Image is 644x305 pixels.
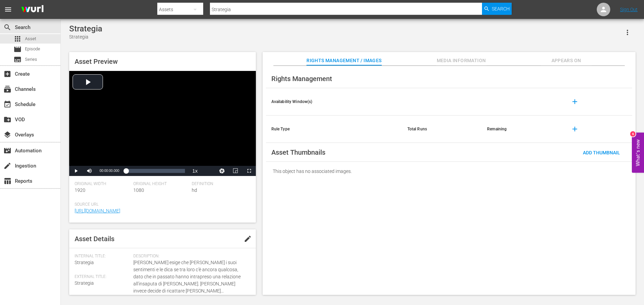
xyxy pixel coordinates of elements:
[192,187,197,193] span: hd
[75,274,130,280] span: External Title:
[630,131,636,136] div: 6
[571,98,579,106] span: add
[3,147,11,155] span: Automation
[402,116,482,143] th: Total Runs
[244,235,252,243] span: edit
[25,56,37,63] span: Series
[482,3,512,15] button: Search
[266,162,632,181] div: This object has no associated images.
[3,162,11,170] span: Ingestion
[133,254,247,259] span: Description:
[75,187,85,193] span: 1920
[632,132,644,173] button: Open Feedback Widget
[14,35,22,43] span: Asset
[620,7,638,12] a: Sign Out
[266,88,402,116] th: Availability Window(s)
[306,56,381,65] span: Rights Management / Images
[100,169,119,173] span: 00:00:00.000
[240,231,256,247] button: edit
[69,71,256,176] div: Video Player
[133,187,144,193] span: 1080
[3,23,11,31] span: search
[25,46,40,52] span: Episode
[75,57,118,66] span: Asset Preview
[75,208,120,213] a: [URL][DOMAIN_NAME]
[25,35,36,42] span: Asset
[75,280,94,286] span: Strategia
[3,131,11,139] span: Overlays
[133,181,189,187] span: Original Height
[75,181,130,187] span: Original Width
[3,70,11,78] span: Create
[14,45,22,53] span: movie
[215,166,229,176] button: Jump To Time
[188,166,202,176] button: Playback Rate
[192,181,247,187] span: Definition
[83,166,96,176] button: Mute
[541,56,592,65] span: Appears On
[75,260,94,265] span: Strategia
[571,125,579,133] span: add
[229,166,242,176] button: Picture-in-Picture
[69,24,102,33] div: Strategia
[266,116,402,143] th: Rule Type
[3,116,11,124] span: VOD
[436,56,487,65] span: Media Information
[492,3,510,15] span: Search
[271,75,332,83] span: Rights Management
[578,146,625,158] button: Add Thumbnail
[69,166,83,176] button: Play
[482,116,561,143] th: Remaining
[567,121,583,137] button: add
[578,150,625,155] span: Add Thumbnail
[75,202,247,207] span: Source Url
[4,5,12,14] span: menu
[16,2,49,18] img: ans4CAIJ8jUAAAAAAAAAAAAAAAAAAAAAAAAgQb4GAAAAAAAAAAAAAAAAAAAAAAAAJMjXAAAAAAAAAAAAAAAAAAAAAAAAgAT5G...
[75,235,114,243] span: Asset Details
[3,100,11,108] span: event_available
[242,166,256,176] button: Fullscreen
[14,55,22,63] span: Series
[567,94,583,110] button: add
[133,259,247,295] span: [PERSON_NAME] esige che [PERSON_NAME] i suoi sentimenti e le dica se tra loro c'è ancora qualcosa...
[3,177,11,185] span: Reports
[75,254,130,259] span: Internal Title:
[126,169,185,173] div: Progress Bar
[69,33,102,41] div: Strategia
[3,85,11,93] span: Channels
[271,148,325,156] span: Asset Thumbnails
